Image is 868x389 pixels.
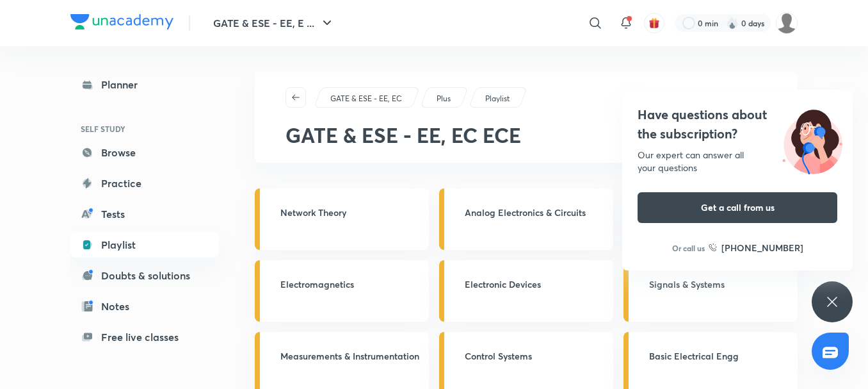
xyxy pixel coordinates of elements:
a: Browse [70,140,219,165]
h3: Measurements & Instrumentation [280,349,421,363]
a: Playlist [483,93,512,104]
h6: SELF STUDY [70,118,219,140]
h3: Electronic Devices [465,277,606,291]
a: Analog Electronics & Circuits [439,188,613,250]
a: Doubts & solutions [70,263,219,288]
a: Company Logo [70,14,173,33]
img: streak [726,17,739,29]
h6: [PHONE_NUMBER] [721,241,803,254]
a: Electronic Devices [439,260,613,322]
img: ttu_illustration_new.svg [772,105,853,174]
h3: Control Systems [465,349,606,363]
a: Notes [70,294,219,319]
button: avatar [644,13,664,33]
h3: Network Theory [280,206,421,219]
p: Plus [437,93,451,104]
img: Ananda Sankar [776,12,798,34]
a: Practice [70,170,219,196]
h3: Electromagnetics [280,277,421,291]
p: Or call us [672,242,705,254]
a: Playlist [70,232,219,258]
a: Electromagnetics [255,260,429,322]
a: Network Theory [255,188,429,250]
p: GATE & ESE - EE, EC [330,93,402,104]
div: Our expert can answer all your questions [638,149,837,174]
h3: Analog Electronics & Circuits [465,206,606,219]
h3: Basic Electrical Engg [649,349,790,363]
a: [PHONE_NUMBER] [709,241,803,254]
span: GATE & ESE - EE, EC ECE [285,121,521,149]
button: Get a call from us [638,192,837,223]
img: avatar [648,17,660,29]
a: Signals & Systems [623,260,798,322]
a: Free live classes [70,324,219,350]
img: Company Logo [70,14,173,29]
h3: Signals & Systems [649,277,790,291]
a: GATE & ESE - EE, EC [328,93,405,104]
p: Playlist [485,93,510,104]
a: Planner [70,72,219,97]
a: Tests [70,201,219,227]
button: GATE & ESE - EE, E ... [205,10,342,36]
a: Plus [435,93,453,104]
h4: Have questions about the subscription? [638,105,837,144]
